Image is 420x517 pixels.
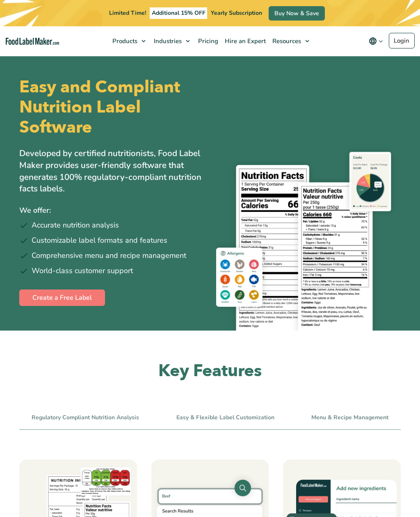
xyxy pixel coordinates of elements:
span: Products [110,37,138,45]
span: Pricing [196,37,219,45]
span: Limited Time! [109,9,146,17]
p: We offer: [19,205,204,216]
a: Buy Now & Save [269,6,325,21]
a: Regulatory Compliant Nutrition Analysis [32,414,139,421]
a: Login [389,33,415,48]
a: Pricing [194,26,221,56]
a: Industries [150,26,194,56]
span: Resources [270,37,302,45]
span: World-class customer support [32,265,133,276]
span: Hire an Expert [222,37,267,45]
span: Customizable label formats and features [32,235,167,246]
span: Accurate nutrition analysis [32,220,119,231]
h1: Easy and Compliant Nutrition Label Software [19,77,204,138]
a: Hire an Expert [221,26,268,56]
a: Easy & Flexible Label Customization [176,414,274,421]
span: Comprehensive menu and recipe management [32,250,186,261]
span: Industries [151,37,183,45]
a: Products [108,26,150,56]
a: Resources [268,26,313,56]
h2: Key Features [19,360,401,382]
a: Create a Free Label [19,290,105,306]
a: Menu & Recipe Management [311,414,388,421]
span: Additional 15% OFF [150,7,208,19]
p: Developed by certified nutritionists, Food Label Maker provides user-friendly software that gener... [19,147,204,195]
span: Yearly Subscription [211,9,262,17]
